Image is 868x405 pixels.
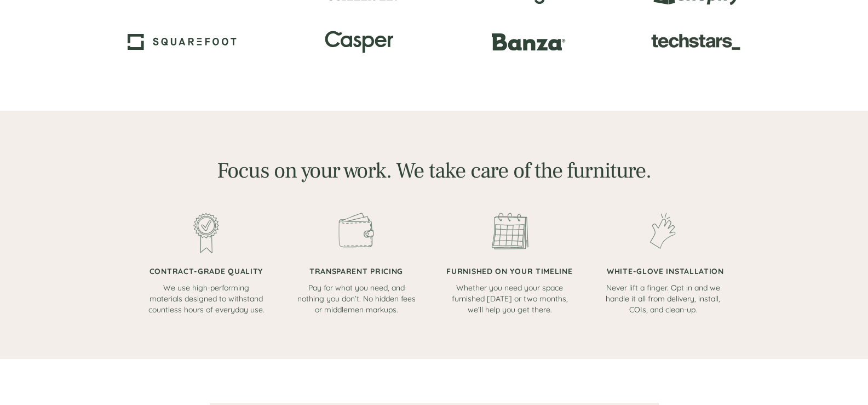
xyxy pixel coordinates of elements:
[217,157,651,185] span: Focus on your work. We take care of the furniture.
[606,283,720,315] span: Never lift a finger. Opt in and we handle it all from delivery, install, COIs, and clean-up.
[309,266,403,276] span: TRANSPARENT PRICING
[446,266,572,276] span: FURNISHED ON YOUR TIMELINE
[148,283,265,315] span: We use high-performing materials designed to withstand countless hours of everyday use.
[452,283,568,315] span: Whether you need your space furnished [DATE] or two months, we’ll help you get there.
[607,266,724,276] span: WHITE-GLOVE INSTALLATION
[297,283,416,315] span: Pay for what you need, and nothing you don’t. No hidden fees or middlemen markups.
[111,213,169,236] input: Submit
[150,266,263,276] span: CONTRACT-GRADE QUALITY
